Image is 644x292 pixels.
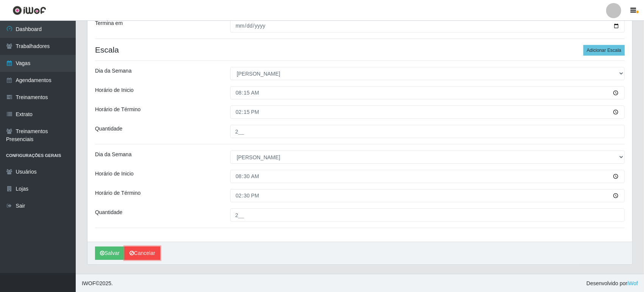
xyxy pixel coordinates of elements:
input: 00:00 [230,189,625,202]
label: Dia da Semana [95,151,132,158]
a: iWof [627,280,638,286]
input: 00:00 [230,86,625,99]
h4: Escala [95,45,625,54]
input: 00:00 [230,170,625,183]
button: Salvar [95,247,125,260]
input: Informe a quantidade... [230,125,625,138]
input: 00/00/0000 [230,19,625,33]
label: Quantidade [95,125,122,133]
button: Adicionar Escala [583,45,625,56]
input: Informe a quantidade... [230,208,625,222]
span: © 2025 . [82,280,113,287]
span: IWOF [82,280,96,286]
label: Horário de Inicio [95,86,134,94]
label: Dia da Semana [95,67,132,75]
label: Horário de Término [95,106,140,113]
img: CoreUI Logo [12,6,46,15]
label: Termina em [95,19,123,27]
span: Desenvolvido por [586,280,638,287]
label: Horário de Inicio [95,170,134,178]
input: 00:00 [230,106,625,119]
label: Quantidade [95,208,122,216]
a: Cancelar [125,247,160,260]
label: Horário de Término [95,189,140,197]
